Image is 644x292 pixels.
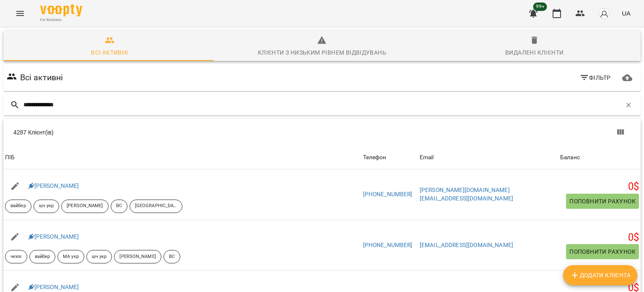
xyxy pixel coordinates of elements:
[61,200,108,213] div: [PERSON_NAME]
[420,153,434,163] div: Sort
[63,253,79,260] p: МА укр
[569,196,636,206] span: Поповнити рахунок
[67,203,103,210] p: [PERSON_NAME]
[560,231,639,244] h5: 0 $
[5,250,27,263] div: чехія
[3,119,641,146] div: Table Toolbar
[114,250,161,263] div: [PERSON_NAME]
[111,200,127,213] div: ВС
[86,250,112,263] div: шч укр
[570,270,631,280] span: Додати клієнта
[10,203,26,210] p: вайбер
[135,203,177,210] p: [GEOGRAPHIC_DATA]
[116,203,122,210] p: ВС
[20,71,63,84] h6: Всі активні
[91,47,128,58] div: Всі активні
[57,250,84,263] div: МА укр
[420,242,513,248] a: [EMAIL_ADDRESS][DOMAIN_NAME]
[618,5,634,21] button: UA
[576,70,614,85] button: Фільтр
[560,153,639,163] span: Баланс
[169,253,175,260] p: ВС
[164,250,180,263] div: ВС
[119,253,156,260] p: [PERSON_NAME]
[560,153,580,163] div: Sort
[92,253,107,260] p: шч укр
[505,47,563,58] div: Видалені клієнти
[560,180,639,193] h5: 0 $
[569,247,636,257] span: Поповнити рахунок
[35,253,50,260] p: вайбер
[420,153,434,163] div: Email
[5,200,31,213] div: вайбер
[258,47,386,58] div: Клієнти з низьким рівнем відвідувань
[29,233,79,240] a: [PERSON_NAME]
[5,153,15,163] div: ПІБ
[29,182,79,189] a: [PERSON_NAME]
[533,3,547,11] span: 99+
[5,153,15,163] div: Sort
[363,191,413,197] a: [PHONE_NUMBER]
[566,194,639,209] button: Поповнити рахунок
[363,242,413,248] a: [PHONE_NUMBER]
[130,200,182,213] div: [GEOGRAPHIC_DATA]
[10,253,22,260] p: чехія
[622,9,631,18] span: UA
[29,250,56,263] div: вайбер
[34,200,60,213] div: шч укр
[10,3,30,24] button: Menu
[610,122,631,142] button: Вигляд колонок
[363,153,387,163] div: Sort
[29,284,79,290] a: [PERSON_NAME]
[579,73,611,83] span: Фільтр
[40,17,82,23] span: For Business
[5,153,360,163] span: ПІБ
[40,4,82,16] img: Voopty Logo
[13,128,332,137] div: 4287 Клієнт(ів)
[566,244,639,259] button: Поповнити рахунок
[39,203,54,210] p: шч укр
[420,153,557,163] span: Email
[363,153,416,163] span: Телефон
[363,153,387,163] div: Телефон
[560,153,580,163] div: Баланс
[420,187,513,202] a: [PERSON_NAME][DOMAIN_NAME][EMAIL_ADDRESS][DOMAIN_NAME]
[598,8,610,19] img: avatar_s.png
[563,265,637,285] button: Додати клієнта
